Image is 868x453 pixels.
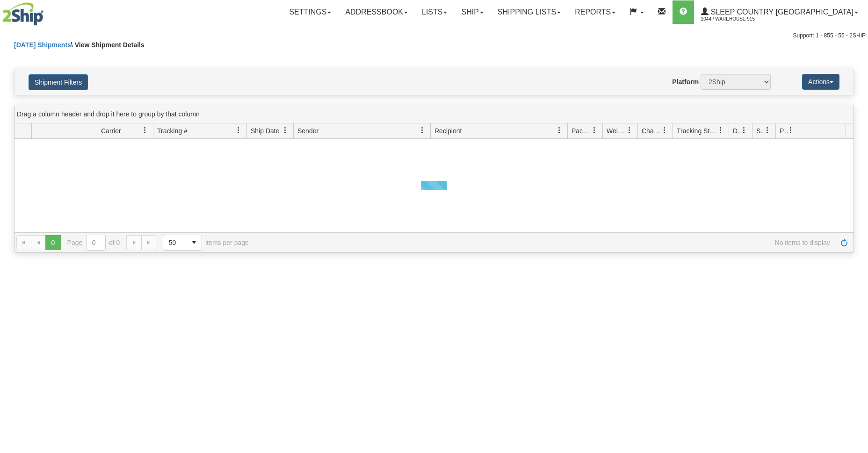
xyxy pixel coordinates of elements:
span: items per page [163,235,249,251]
a: Tracking # filter column settings [231,122,246,138]
span: Packages [571,126,591,136]
a: Delivery Status filter column settings [736,122,752,138]
span: Weight [607,126,626,136]
a: Sleep Country [GEOGRAPHIC_DATA] 2044 / Warehouse 915 [694,0,865,24]
span: Sender [297,126,318,136]
span: select [187,235,202,250]
a: Shipment Issues filter column settings [759,122,775,138]
a: Carrier filter column settings [137,122,153,138]
a: Pickup Status filter column settings [783,122,799,138]
span: Carrier [101,126,121,136]
a: Ship Date filter column settings [277,122,293,138]
a: Tracking Status filter column settings [713,122,729,138]
div: grid grouping header [14,105,854,123]
span: Page of 0 [67,235,120,251]
button: Shipment Filters [29,74,88,90]
span: Page 0 [45,235,60,250]
span: Tracking Status [677,126,717,136]
iframe: chat widget [846,179,867,274]
a: [DATE] Shipments [14,41,71,49]
a: Shipping lists [491,0,568,24]
span: Charge [642,126,661,136]
a: Ship [454,0,490,24]
a: Lists [415,0,454,24]
a: Refresh [837,235,852,250]
span: Shipment Issues [756,126,764,136]
span: Tracking # [157,126,188,136]
span: \ View Shipment Details [71,41,145,49]
a: Reports [568,0,622,24]
a: Packages filter column settings [586,122,602,138]
label: Platform [672,77,699,86]
span: Sleep Country [GEOGRAPHIC_DATA] [709,8,854,16]
span: 50 [169,238,181,247]
button: Actions [802,74,839,90]
span: No items to display [262,239,830,246]
span: Pickup Status [780,126,788,136]
a: Sender filter column settings [414,122,430,138]
div: Support: 1 - 855 - 55 - 2SHIP [2,32,866,40]
span: Ship Date [251,126,279,136]
a: Settings [282,0,338,24]
a: Charge filter column settings [657,122,673,138]
img: logo2044.jpg [2,2,43,26]
span: Delivery Status [733,126,741,136]
a: Recipient filter column settings [551,122,567,138]
a: Weight filter column settings [622,122,637,138]
a: Addressbook [338,0,415,24]
span: 2044 / Warehouse 915 [701,14,771,24]
span: Recipient [434,126,462,136]
span: Page sizes drop down [163,235,202,251]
